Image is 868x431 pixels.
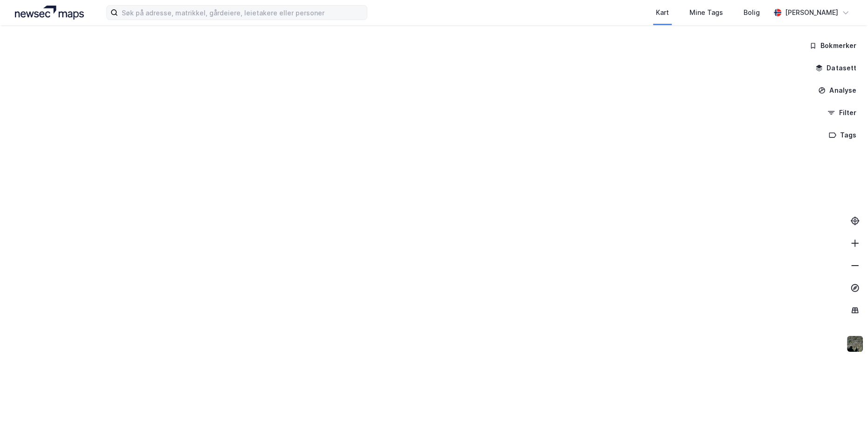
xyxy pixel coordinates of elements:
img: logo.a4113a55bc3d86da70a041830d287a7e.svg [15,6,84,20]
div: Kart [656,7,669,18]
iframe: Chat Widget [821,386,868,431]
div: Bolig [744,7,760,18]
div: [PERSON_NAME] [785,7,838,18]
input: Søk på adresse, matrikkel, gårdeiere, leietakere eller personer [118,6,367,20]
div: Mine Tags [689,7,723,18]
